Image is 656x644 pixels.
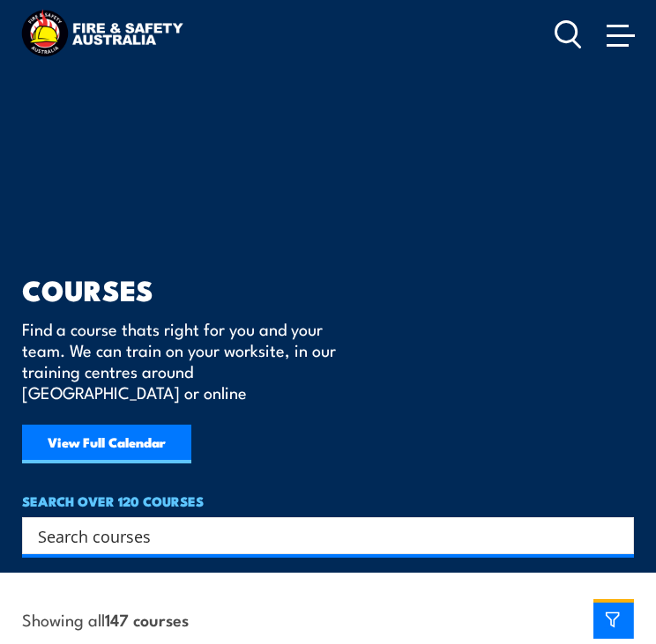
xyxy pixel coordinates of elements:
span: Showing all [22,610,189,628]
a: View Full Calendar [22,425,191,463]
h4: SEARCH OVER 120 COURSES [22,490,634,513]
button: Search magnifier button [603,523,628,548]
input: Search input [38,522,595,549]
form: Search form [41,523,599,548]
strong: 147 courses [105,607,189,631]
p: Find a course thats right for you and your team. We can train on your worksite, in our training c... [22,318,344,403]
h1: COURSES [22,277,362,301]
